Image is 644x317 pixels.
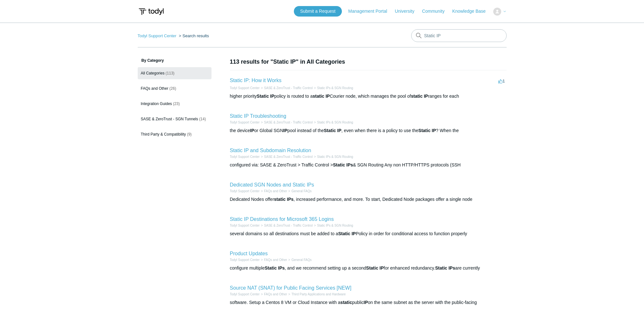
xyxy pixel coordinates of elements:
a: Static IPs & SGN Routing [317,121,353,124]
a: SASE & ZeroTrust - Traffic Control [264,121,313,124]
a: Dedicated SGN Nodes and Static IPs [230,182,314,187]
a: General FAQs [291,189,311,193]
li: FAQs and Other [260,292,287,297]
li: FAQs and Other [260,257,287,262]
a: Source NAT (SNAT) for Public Facing Services [NEW] [230,285,351,291]
li: Todyl Support Center [230,86,260,90]
li: FAQs and Other [260,189,287,194]
div: Dedicated Nodes offer , increased performance, and more. To start, Dedicated Node packages offer ... [230,196,507,203]
div: software. Setup a Centos 8 VM or Cloud Instance with a public on the same subnet as the server wi... [230,299,507,306]
a: University [395,8,420,15]
span: Third Party & Compatibility [141,132,186,137]
h3: By Category [138,58,211,63]
em: Static IP [257,94,274,99]
span: All Categories [141,71,165,75]
li: Static IPs & SGN Routing [313,223,353,228]
a: Third Party Applications and Hardware [291,292,346,296]
a: Static IP Destinations for Microsoft 365 Logins [230,216,334,222]
li: Third Party Applications and Hardware [287,292,346,297]
div: several domains so all destinations must be added to a Policy in order for conditional access to ... [230,230,507,237]
a: Static IPs & SGN Routing [317,86,353,90]
em: static IPs [274,197,294,202]
li: Todyl Support Center [230,120,260,125]
em: static IP [313,94,330,99]
span: FAQs and Other [141,86,169,91]
li: Todyl Support Center [138,33,178,38]
a: Todyl Support Center [138,33,177,38]
div: configure multiple , and we recommend setting up a second for enhanced redundancy. are currently [230,265,507,271]
a: Community [422,8,451,15]
a: Integration Guides (23) [138,98,211,110]
a: SASE & ZeroTrust - Traffic Control [264,155,313,158]
a: SASE & ZeroTrust - Traffic Control [264,224,313,227]
em: IP [364,300,368,305]
a: Static IPs & SGN Routing [317,155,353,158]
a: General FAQs [291,258,311,262]
div: the device or Global SGN pool instead of the , even when there is a policy to use the ? When the [230,127,507,134]
a: Static IP Troubleshooting [230,113,287,119]
span: (14) [199,117,206,121]
a: Submit a Request [294,6,342,17]
em: static IP [411,94,428,99]
li: SASE & ZeroTrust - Traffic Control [260,223,313,228]
li: Static IPs & SGN Routing [313,120,353,125]
span: (23) [173,102,180,106]
em: Static IP [324,128,341,133]
a: Management Portal [348,8,393,15]
span: Integration Guides [141,102,172,106]
a: SASE & ZeroTrust - Traffic Control [264,86,313,90]
a: Knowledge Base [452,8,492,15]
a: Static IP: How it Works [230,78,281,83]
em: Static IPs [333,162,353,167]
em: Static IP [338,231,356,236]
a: Static IP and Subdomain Resolution [230,148,311,153]
li: General FAQs [287,189,312,194]
li: Todyl Support Center [230,257,260,262]
a: Todyl Support Center [230,86,260,90]
a: Product Updates [230,251,268,256]
span: (26) [170,86,176,91]
li: Todyl Support Center [230,154,260,159]
li: Todyl Support Center [230,189,260,194]
a: All Categories (113) [138,67,211,79]
a: FAQs and Other [264,292,287,296]
li: Static IPs & SGN Routing [313,154,353,159]
h1: 113 results for "Static IP" in All Categories [230,58,507,66]
div: higher priority policy is routed to a Courier node, which manages the pool of ranges for each [230,93,507,100]
div: configured via: SASE & ZeroTrust > Traffic Control > & SGN Routing Any non HTTP/HTTPS protocols (SSH [230,162,507,168]
em: static [340,300,352,305]
span: (113) [166,71,175,75]
li: Search results [177,33,209,38]
span: 1 [498,79,505,83]
em: Static IPs [265,265,285,271]
li: SASE & ZeroTrust - Traffic Control [260,86,313,90]
a: SASE & ZeroTrust - SGN Tunnels (14) [138,113,211,125]
em: Static IPs [435,265,455,271]
a: FAQs and Other [264,258,287,262]
em: Static IP [366,265,384,271]
a: Todyl Support Center [230,224,260,227]
a: Todyl Support Center [230,292,260,296]
li: SASE & ZeroTrust - Traffic Control [260,120,313,125]
a: Third Party & Compatibility (9) [138,128,211,140]
em: IP [250,128,254,133]
img: Todyl Support Center Help Center home page [138,6,165,18]
li: Todyl Support Center [230,223,260,228]
a: Static IPs & SGN Routing [317,224,353,227]
span: (9) [187,132,192,137]
a: Todyl Support Center [230,189,260,193]
li: Todyl Support Center [230,292,260,297]
a: FAQs and Other (26) [138,82,211,95]
a: Todyl Support Center [230,155,260,158]
a: FAQs and Other [264,189,287,193]
a: Todyl Support Center [230,121,260,124]
li: General FAQs [287,257,312,262]
li: SASE & ZeroTrust - Traffic Control [260,154,313,159]
li: Static IPs & SGN Routing [313,86,353,90]
em: Static IP [419,128,436,133]
a: Todyl Support Center [230,258,260,262]
span: SASE & ZeroTrust - SGN Tunnels [141,117,198,121]
em: IP [283,128,287,133]
input: Search [411,29,507,42]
